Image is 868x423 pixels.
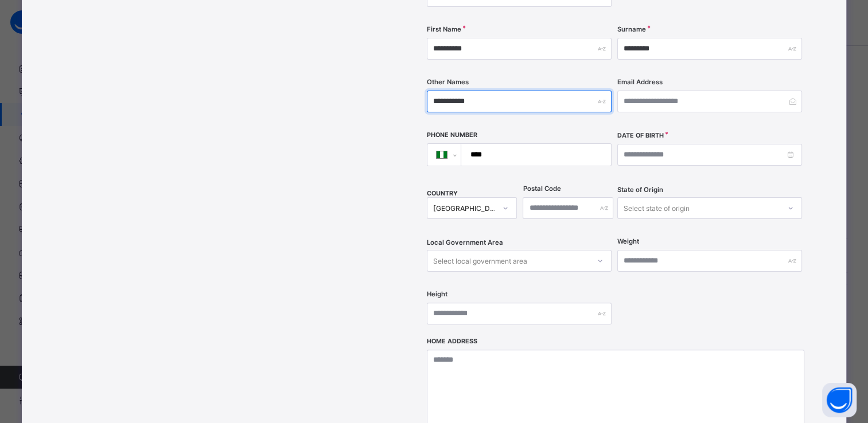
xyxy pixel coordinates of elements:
[427,290,447,298] label: Height
[433,250,527,272] div: Select local government area
[427,338,477,345] label: Home Address
[822,383,857,417] button: Open asap
[427,238,503,246] span: Local Government Area
[617,78,663,86] label: Email Address
[427,131,477,139] label: Phone Number
[427,25,461,33] label: First Name
[427,78,469,86] label: Other Names
[433,204,496,213] div: [GEOGRAPHIC_DATA]
[617,186,663,194] span: State of Origin
[617,25,646,33] label: Surname
[523,185,560,193] label: Postal Code
[427,190,458,197] span: COUNTRY
[624,197,690,219] div: Select state of origin
[617,237,639,245] label: Weight
[617,132,664,139] label: Date of Birth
